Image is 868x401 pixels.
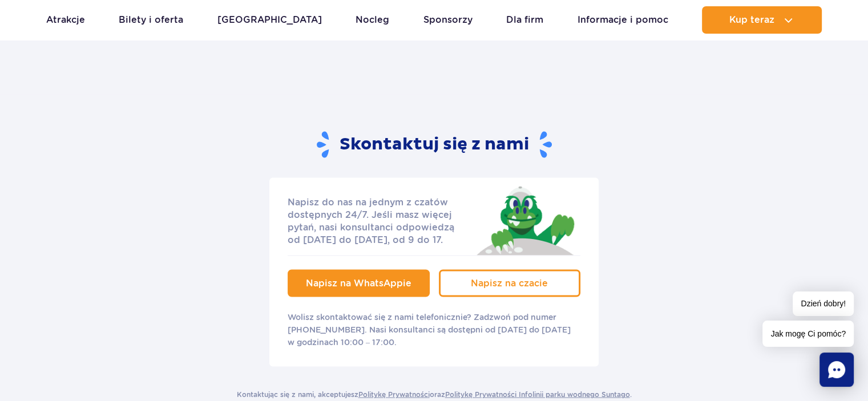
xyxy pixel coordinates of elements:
[288,269,430,297] a: Napisz na WhatsAppie
[356,6,389,34] a: Nocleg
[819,353,854,387] div: Chat
[217,6,322,34] a: [GEOGRAPHIC_DATA]
[471,277,548,288] span: Napisz na czacie
[317,130,552,159] h2: Skontaktuj się z nami
[358,390,430,398] a: Politykę Prywatności
[445,390,630,398] a: Politykę Prywatności Infolinii parku wodnego Suntago
[439,269,581,297] a: Napisz na czacie
[578,6,668,34] a: Informacje i pomoc
[119,6,183,34] a: Bilety i oferta
[762,321,854,347] span: Jak mogę Ci pomóc?
[702,6,822,34] button: Kup teraz
[423,6,473,34] a: Sponsorzy
[288,310,580,348] p: Wolisz skontaktować się z nami telefonicznie? Zadzwoń pod numer [PHONE_NUMBER]. Nasi konsultanci ...
[288,196,466,246] p: Napisz do nas na jednym z czatów dostępnych 24/7. Jeśli masz więcej pytań, nasi konsultanci odpow...
[46,6,85,34] a: Atrakcje
[469,183,580,255] img: Jay
[506,6,543,34] a: Dla firm
[306,277,411,288] span: Napisz na WhatsAppie
[729,15,774,25] span: Kup teraz
[793,291,854,316] span: Dzień dobry!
